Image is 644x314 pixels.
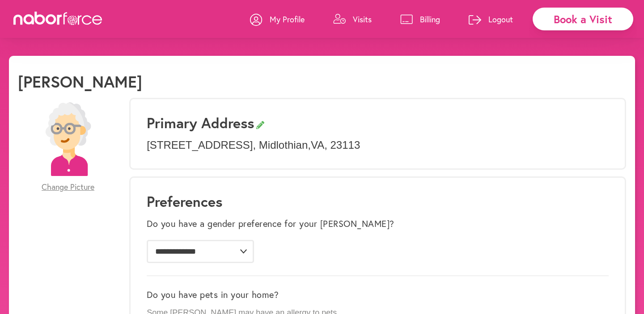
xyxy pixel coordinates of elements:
a: Visits [333,6,372,33]
p: My Profile [270,14,305,25]
h3: Primary Address [147,114,609,131]
span: Change Picture [42,182,94,192]
a: My Profile [250,6,305,33]
a: Logout [469,6,513,33]
label: Do you have a gender preference for your [PERSON_NAME]? [147,218,394,229]
img: efc20bcf08b0dac87679abea64c1faab.png [31,102,105,176]
p: [STREET_ADDRESS] , Midlothian , VA , 23113 [147,139,609,152]
p: Billing [420,14,440,25]
h1: [PERSON_NAME] [18,72,142,91]
h1: Preferences [147,193,609,210]
p: Visits [353,14,372,25]
p: Logout [488,14,513,25]
div: Book a Visit [533,8,633,30]
a: Billing [400,6,440,33]
label: Do you have pets in your home? [147,289,279,300]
